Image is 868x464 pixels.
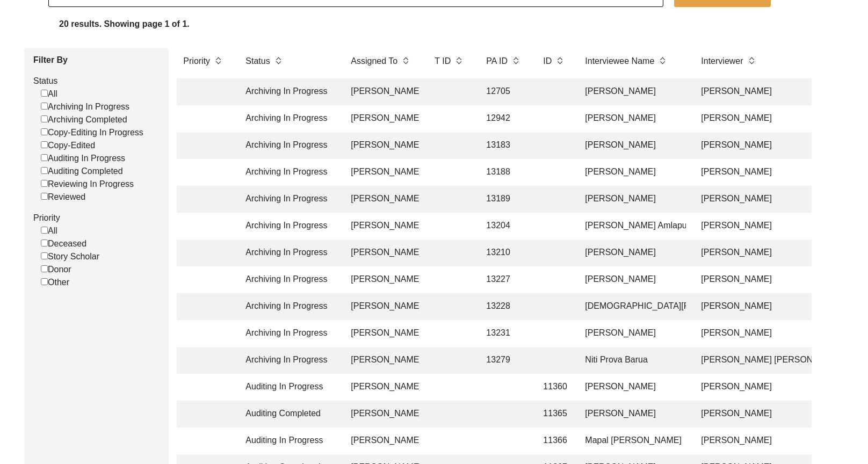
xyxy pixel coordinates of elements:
[480,186,528,213] td: 13189
[578,266,686,293] td: [PERSON_NAME]
[556,55,563,67] img: sort-button.png
[239,105,336,132] td: Archiving In Progress
[41,191,85,204] label: Reviewed
[480,320,528,347] td: 13231
[344,266,419,293] td: [PERSON_NAME]
[239,374,336,401] td: Auditing In Progress
[578,159,686,186] td: [PERSON_NAME]
[239,213,336,240] td: Archiving In Progress
[480,266,528,293] td: 13227
[480,132,528,159] td: 13183
[41,240,48,247] input: Deceased
[41,126,143,139] label: Copy-Editing In Progress
[214,55,222,67] img: sort-button.png
[33,54,161,67] label: Filter By
[41,265,48,272] input: Donor
[537,401,570,427] td: 11365
[578,427,686,454] td: Mapal [PERSON_NAME]
[435,55,451,68] label: T ID
[480,159,528,186] td: 13188
[480,105,528,132] td: 12942
[344,186,419,213] td: [PERSON_NAME]
[351,55,397,68] label: Assigned To
[578,78,686,105] td: [PERSON_NAME]
[344,374,419,401] td: [PERSON_NAME]
[578,105,686,132] td: [PERSON_NAME]
[748,55,755,67] img: sort-button.png
[480,213,528,240] td: 13204
[41,154,48,161] input: Auditing In Progress
[41,152,125,165] label: Auditing In Progress
[344,401,419,427] td: [PERSON_NAME]
[344,105,419,132] td: [PERSON_NAME]
[344,427,419,454] td: [PERSON_NAME]
[33,212,161,224] label: Priority
[344,347,419,374] td: [PERSON_NAME]
[41,90,48,97] input: All
[41,278,48,285] input: Other
[239,159,336,186] td: Archiving In Progress
[239,401,336,427] td: Auditing Completed
[239,132,336,159] td: Archiving In Progress
[578,401,686,427] td: [PERSON_NAME]
[585,55,654,68] label: Interviewee Name
[578,132,686,159] td: [PERSON_NAME]
[41,141,48,148] input: Copy-Edited
[41,165,123,178] label: Auditing Completed
[344,320,419,347] td: [PERSON_NAME]
[480,347,528,374] td: 13279
[41,263,71,276] label: Donor
[183,55,210,68] label: Priority
[41,167,48,174] input: Auditing Completed
[41,113,127,126] label: Archiving Completed
[239,266,336,293] td: Archiving In Progress
[33,75,161,88] label: Status
[239,320,336,347] td: Archiving In Progress
[41,276,69,289] label: Other
[480,293,528,320] td: 13228
[578,186,686,213] td: [PERSON_NAME]
[578,213,686,240] td: [PERSON_NAME] Amlapuri (Jambgi)
[245,55,270,68] label: Status
[402,55,409,67] img: sort-button.png
[274,55,282,67] img: sort-button.png
[344,159,419,186] td: [PERSON_NAME]
[537,427,570,454] td: 11366
[578,240,686,266] td: [PERSON_NAME]
[512,55,519,67] img: sort-button.png
[480,240,528,266] td: 13210
[41,139,95,152] label: Copy-Edited
[41,237,86,250] label: Deceased
[41,224,57,237] label: All
[543,55,552,68] label: ID
[659,55,666,67] img: sort-button.png
[41,180,48,187] input: Reviewing In Progress
[41,128,48,135] input: Copy-Editing In Progress
[537,374,570,401] td: 11360
[239,78,336,105] td: Archiving In Progress
[41,100,129,113] label: Archiving In Progress
[41,115,48,122] input: Archiving Completed
[486,55,508,68] label: PA ID
[239,347,336,374] td: Archiving In Progress
[41,103,48,110] input: Archiving In Progress
[455,55,462,67] img: sort-button.png
[344,293,419,320] td: [PERSON_NAME]
[344,132,419,159] td: [PERSON_NAME]
[344,240,419,266] td: [PERSON_NAME]
[480,78,528,105] td: 12705
[239,240,336,266] td: Archiving In Progress
[41,252,48,259] input: Story Scholar
[578,320,686,347] td: [PERSON_NAME]
[239,186,336,213] td: Archiving In Progress
[41,178,134,191] label: Reviewing In Progress
[41,250,99,263] label: Story Scholar
[59,18,190,31] label: 20 results. Showing page 1 of 1.
[239,427,336,454] td: Auditing In Progress
[578,293,686,320] td: [DEMOGRAPHIC_DATA][PERSON_NAME] [PERSON_NAME]
[239,293,336,320] td: Archiving In Progress
[41,193,48,200] input: Reviewed
[344,78,419,105] td: [PERSON_NAME]
[344,213,419,240] td: [PERSON_NAME]
[578,374,686,401] td: [PERSON_NAME]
